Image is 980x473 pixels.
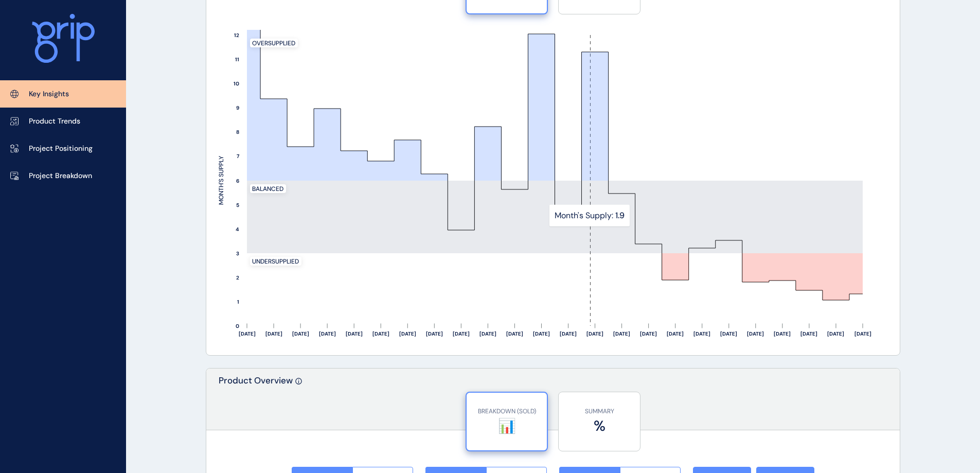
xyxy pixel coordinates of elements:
p: Key Insights [29,89,69,99]
text: [DATE] [667,330,684,337]
text: 6 [236,178,239,184]
text: [DATE] [479,330,496,337]
text: MONTH'S SUPPLY [217,156,225,205]
p: SUMMARY [564,407,635,416]
text: [DATE] [533,330,550,337]
text: 2 [236,274,239,281]
text: [DATE] [292,330,309,337]
label: % [564,416,635,436]
text: [DATE] [453,330,470,337]
text: [DATE] [506,330,523,337]
text: [DATE] [747,330,764,337]
text: 11 [235,56,239,63]
text: [DATE] [720,330,737,337]
text: 10 [234,80,239,87]
text: 0 [236,323,239,329]
text: 1 [237,299,239,305]
text: [DATE] [265,330,282,337]
text: [DATE] [774,330,791,337]
text: [DATE] [560,330,577,337]
text: [DATE] [346,330,363,337]
text: [DATE] [372,330,389,337]
text: 7 [237,153,240,160]
p: Project Positioning [29,144,93,154]
text: 9 [236,104,239,111]
text: [DATE] [640,330,657,337]
text: [DATE] [239,330,256,337]
text: [DATE] [613,330,630,337]
text: [DATE] [319,330,336,337]
p: Product Trends [29,116,80,127]
text: 3 [236,250,239,257]
text: 5 [236,202,239,208]
text: [DATE] [586,330,603,337]
text: [DATE] [399,330,416,337]
text: [DATE] [827,330,844,337]
p: BREAKDOWN (SOLD) [472,407,542,416]
label: 📊 [472,416,542,436]
p: Project Breakdown [29,171,92,181]
p: Product Overview [219,375,293,430]
text: 12 [234,32,239,39]
text: [DATE] [693,330,710,337]
text: [DATE] [426,330,443,337]
text: 8 [236,129,239,135]
text: [DATE] [800,330,817,337]
text: 4 [236,226,239,233]
text: [DATE] [854,330,871,337]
